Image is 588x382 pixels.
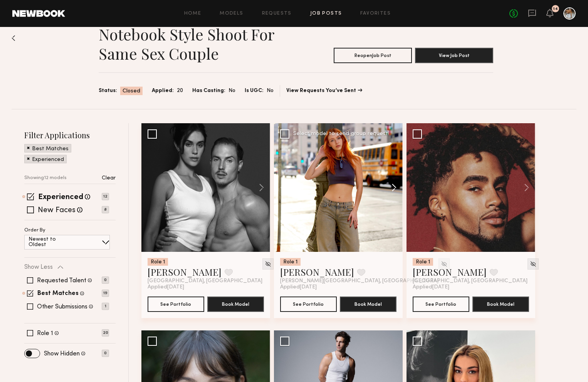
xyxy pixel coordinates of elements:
a: [PERSON_NAME] [148,266,222,278]
a: [PERSON_NAME] [413,266,487,278]
button: Book Model [472,297,529,312]
button: ReopenJob Post [334,48,412,63]
div: Select model to send group request [293,131,388,137]
p: 19 [102,290,109,297]
img: Unhide Model [530,261,536,267]
span: 20 [177,87,183,95]
label: Role 1 [37,330,53,337]
p: 0 [102,276,109,284]
span: Closed [123,87,140,95]
a: Requests [262,11,292,16]
h2: Filter Applications [24,130,116,140]
button: See Portfolio [413,297,469,312]
h1: Notebook style shoot for same sex couple [99,25,296,63]
span: [GEOGRAPHIC_DATA], [GEOGRAPHIC_DATA] [413,278,528,284]
label: Other Submissions [37,304,87,310]
button: Book Model [340,297,396,312]
button: See Portfolio [148,297,204,312]
a: Job Posts [310,11,342,16]
span: No [228,87,235,95]
label: New Faces [38,207,76,214]
div: 14 [553,7,558,11]
span: No [267,87,274,95]
span: Has Casting: [192,87,225,95]
span: [PERSON_NAME][GEOGRAPHIC_DATA], [GEOGRAPHIC_DATA] [280,278,438,284]
a: View Requests You’ve Sent [286,88,362,94]
a: Favorites [360,11,391,16]
p: Show Less [24,264,53,270]
label: Experienced [38,194,83,201]
p: 0 [102,350,109,357]
p: Order By [24,228,45,233]
label: Best Matches [37,291,79,297]
span: [GEOGRAPHIC_DATA], [GEOGRAPHIC_DATA] [148,278,262,284]
p: 12 [102,193,109,200]
a: Home [184,11,202,16]
div: Role 1 [280,258,301,266]
p: 1 [102,303,109,310]
p: Clear [102,176,116,181]
p: 20 [102,329,109,337]
div: Role 1 [148,258,168,266]
span: Is UGC: [245,87,264,95]
a: Models [220,11,243,16]
a: Book Model [340,300,396,307]
p: Showing 12 models [24,176,67,181]
span: Status: [99,87,117,95]
div: Applied [DATE] [280,284,396,290]
p: Best Matches [32,146,69,152]
button: See Portfolio [280,297,337,312]
img: Unhide Model [265,261,271,267]
div: Applied [DATE] [413,284,529,290]
button: View Job Post [415,48,493,63]
p: Newest to Oldest [29,237,74,248]
label: Show Hidden [44,351,80,357]
div: Applied [DATE] [148,284,264,290]
a: Book Model [207,300,264,307]
p: 8 [102,206,109,213]
span: Applied: [152,87,174,95]
div: Role 1 [413,258,433,266]
button: Book Model [207,297,264,312]
label: Requested Talent [37,278,86,284]
img: Back to previous page [12,35,15,41]
a: Book Model [472,300,529,307]
p: Experienced [32,157,64,163]
a: [PERSON_NAME] [280,266,354,278]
